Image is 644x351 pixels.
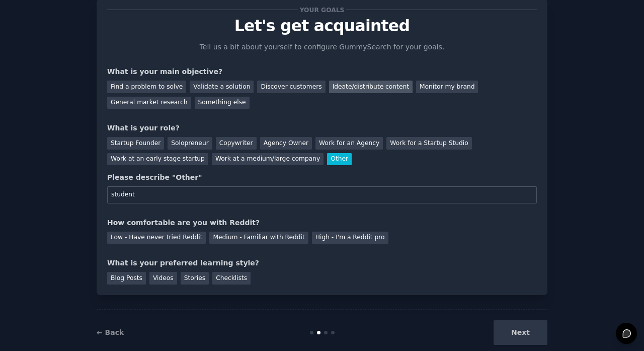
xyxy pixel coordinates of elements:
div: How comfortable are you with Reddit? [107,218,537,228]
div: Work at an early stage startup [107,153,208,166]
div: What is your role? [107,123,537,133]
div: What is your main objective? [107,66,537,77]
div: Medium - Familiar with Reddit [209,232,308,244]
div: Startup Founder [107,137,164,150]
input: Your role [107,186,537,203]
div: Something else [195,97,250,109]
p: Tell us a bit about yourself to configure GummySearch for your goals. [195,42,449,52]
div: Low - Have never tried Reddit [107,232,206,244]
div: Stories [181,272,209,285]
div: Videos [149,272,177,285]
div: What is your preferred learning style? [107,258,537,268]
div: Other [327,153,352,166]
div: Please describe "Other" [107,172,537,183]
div: Copywriter [216,137,257,150]
div: Ideate/distribute content [329,81,413,93]
div: Work for a Startup Studio [386,137,471,150]
div: Blog Posts [107,272,146,285]
div: Work for an Agency [315,137,383,150]
p: Let's get acquainted [107,17,537,35]
a: ← Back [97,328,124,336]
div: High - I'm a Reddit pro [312,232,388,244]
div: Discover customers [257,81,325,93]
div: Agency Owner [260,137,312,150]
div: Find a problem to solve [107,81,186,93]
div: Checklists [212,272,251,285]
div: Work at a medium/large company [212,153,324,166]
div: Solopreneur [168,137,212,150]
span: Your goals [298,5,346,15]
div: General market research [107,97,191,109]
div: Validate a solution [190,81,254,93]
div: Monitor my brand [416,81,478,93]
